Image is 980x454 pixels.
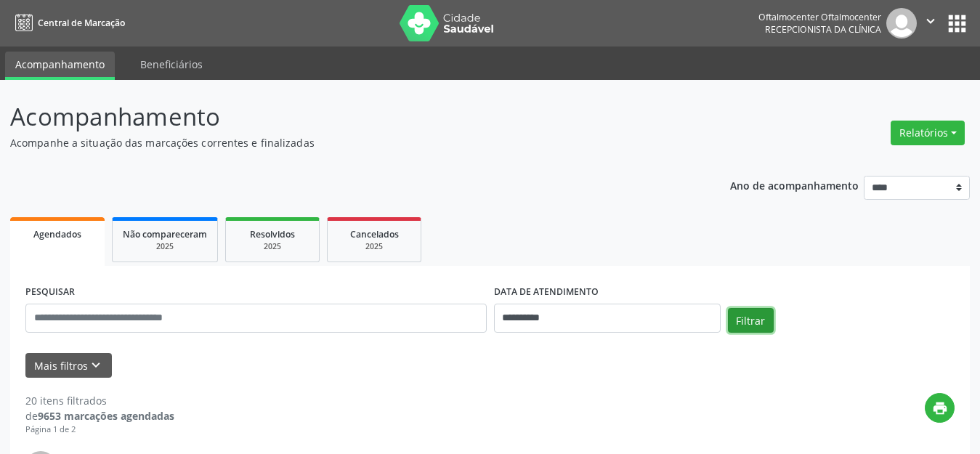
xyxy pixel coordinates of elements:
[932,400,948,416] i: print
[925,393,955,423] button: print
[33,228,81,240] span: Agendados
[5,52,115,80] a: Acompanhamento
[350,228,399,240] span: Cancelados
[25,408,174,423] div: de
[25,353,112,378] button: Mais filtroskeyboard_arrow_down
[494,281,599,304] label: DATA DE ATENDIMENTO
[10,99,682,135] p: Acompanhamento
[730,176,859,194] p: Ano de acompanhamento
[38,17,125,29] span: Central de Marcação
[765,23,881,36] span: Recepcionista da clínica
[338,241,410,252] div: 2025
[130,52,213,77] a: Beneficiários
[758,11,881,23] div: Oftalmocenter Oftalmocenter
[891,121,965,145] button: Relatórios
[728,308,774,333] button: Filtrar
[10,135,682,150] p: Acompanhe a situação das marcações correntes e finalizadas
[944,11,970,36] button: apps
[10,11,125,35] a: Central de Marcação
[917,8,944,38] button: 
[25,281,75,304] label: PESQUISAR
[236,241,309,252] div: 2025
[123,241,207,252] div: 2025
[88,357,104,373] i: keyboard_arrow_down
[250,228,295,240] span: Resolvidos
[886,8,917,38] img: img
[123,228,207,240] span: Não compareceram
[38,409,174,423] strong: 9653 marcações agendadas
[25,393,174,408] div: 20 itens filtrados
[25,423,174,436] div: Página 1 de 2
[923,13,939,29] i: 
